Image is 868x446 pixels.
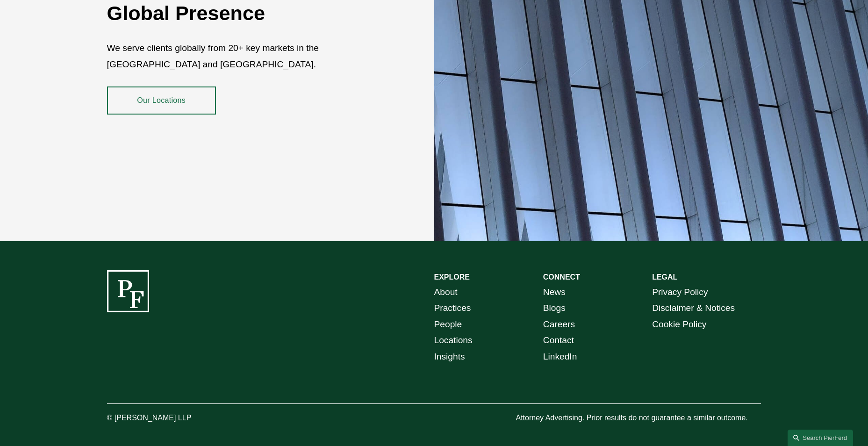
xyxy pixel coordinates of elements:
[543,300,566,317] a: Blogs
[652,300,735,317] a: Disclaimer & Notices
[543,349,577,365] a: LinkedIn
[788,430,853,446] a: Search this site
[543,317,575,333] a: Careers
[107,411,244,425] p: © [PERSON_NAME] LLP
[434,300,471,317] a: Practices
[543,284,566,301] a: News
[107,40,380,72] p: We serve clients globally from 20+ key markets in the [GEOGRAPHIC_DATA] and [GEOGRAPHIC_DATA].
[652,273,677,281] strong: LEGAL
[652,317,706,333] a: Cookie Policy
[434,317,462,333] a: People
[516,411,761,425] p: Attorney Advertising. Prior results do not guarantee a similar outcome.
[543,332,574,349] a: Contact
[434,273,470,281] strong: EXPLORE
[652,284,708,301] a: Privacy Policy
[107,86,216,115] a: Our Locations
[543,273,580,281] strong: CONNECT
[107,1,380,25] h2: Global Presence
[434,332,473,349] a: Locations
[434,284,458,301] a: About
[434,349,465,365] a: Insights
